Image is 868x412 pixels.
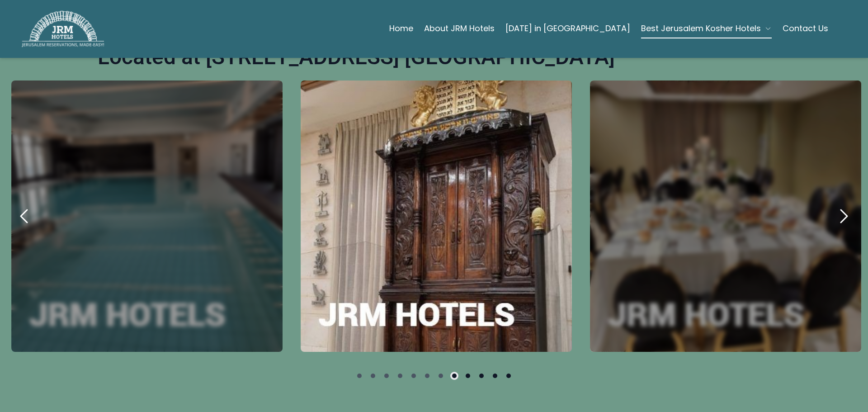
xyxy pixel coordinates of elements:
a: [DATE] in [GEOGRAPHIC_DATA] [505,19,630,38]
button: next [828,201,859,232]
button: previous [9,201,40,232]
span: Best Jerusalem Kosher Hotels [641,22,761,35]
img: JRM Hotels [22,11,104,47]
a: Contact Us [783,19,828,38]
button: Best Jerusalem Kosher Hotels [641,19,772,38]
a: Home [389,19,413,38]
a: About JRM Hotels [424,19,495,38]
